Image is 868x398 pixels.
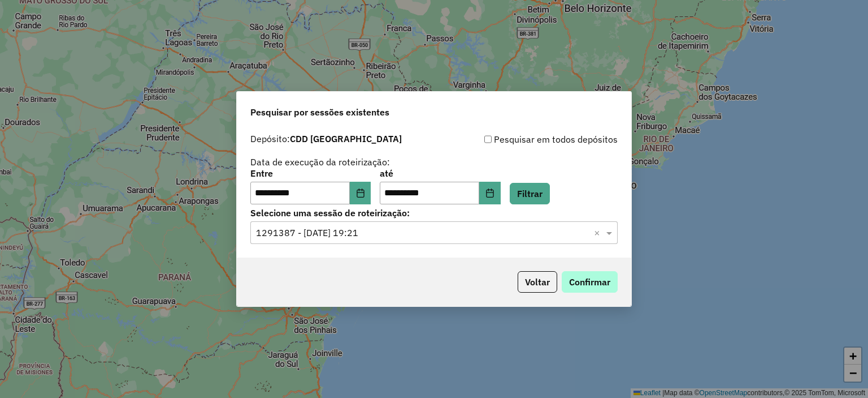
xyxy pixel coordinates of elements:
[250,155,390,169] label: Data de execução da roteirização:
[479,182,501,204] button: Choose Date
[562,271,618,293] button: Confirmar
[434,132,618,146] div: Pesquisar em todos depósitos
[594,226,604,239] span: Clear all
[250,206,618,220] label: Selecione uma sessão de roteirização:
[350,182,371,204] button: Choose Date
[250,166,371,180] label: Entre
[290,133,402,144] strong: CDD [GEOGRAPHIC_DATA]
[250,132,402,145] label: Depósito:
[518,271,557,293] button: Voltar
[510,183,550,204] button: Filtrar
[250,105,389,119] span: Pesquisar por sessões existentes
[380,166,500,180] label: até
